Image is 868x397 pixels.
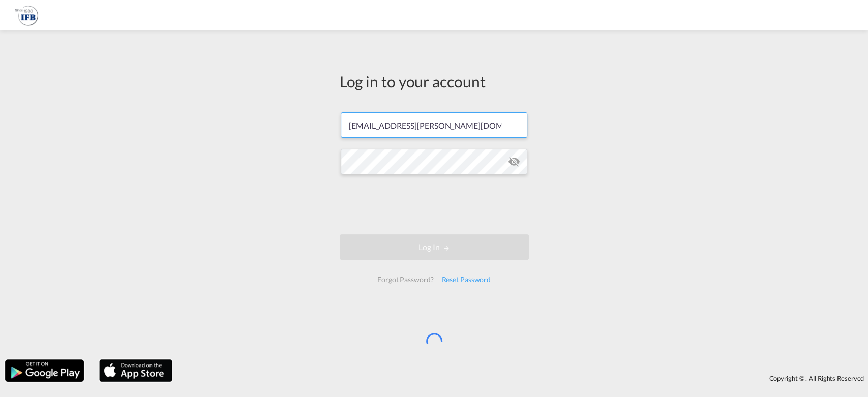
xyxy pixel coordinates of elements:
[98,358,173,383] img: apple.png
[508,156,520,168] md-icon: icon-eye-off
[357,185,512,224] iframe: reCAPTCHA
[340,234,529,260] button: LOGIN
[341,112,527,138] input: Enter email/phone number
[4,358,85,383] img: google.png
[340,71,529,92] div: Log in to your account
[15,4,38,27] img: 2b726980256c11eeaa87296e05903fd5.png
[373,270,437,289] div: Forgot Password?
[177,370,868,387] div: Copyright © . All Rights Reserved
[437,270,495,289] div: Reset Password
